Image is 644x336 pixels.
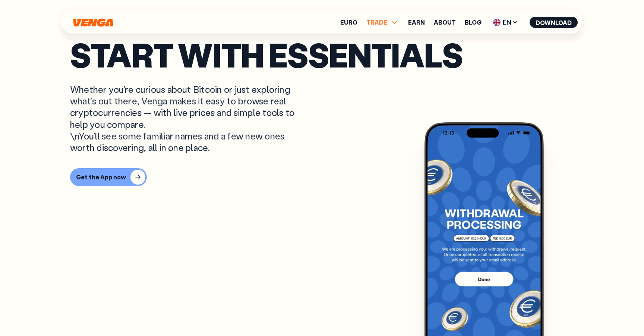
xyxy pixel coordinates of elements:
button: Get the App now [70,168,147,186]
a: Euro [340,19,357,25]
p: START WITH ESSENTIALS [70,40,574,69]
a: About [434,19,456,25]
span: TRADE [366,19,387,25]
span: TRADE [366,18,399,27]
button: Download [530,17,578,28]
img: flag-uk [493,19,501,26]
a: Earn [408,19,425,25]
p: Whether you're curious about Bitcoin or just exploring what's out there, Venga makes it easy to b... [70,84,306,153]
span: EN [490,16,521,28]
a: Get the App now [70,168,574,186]
div: Get the App now [76,173,126,181]
svg: Home [72,18,114,27]
a: Blog [465,19,482,25]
